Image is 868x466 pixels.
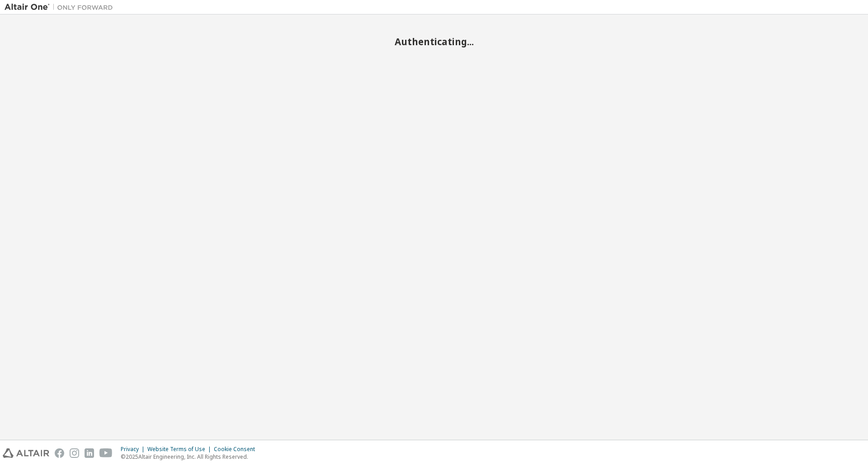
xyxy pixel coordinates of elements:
img: altair_logo.svg [3,448,49,458]
div: Privacy [121,446,147,453]
img: linkedin.svg [85,448,94,458]
img: facebook.svg [55,448,64,458]
p: © 2025 Altair Engineering, Inc. All Rights Reserved. [121,453,260,461]
img: Altair One [5,3,118,12]
img: instagram.svg [70,448,79,458]
img: youtube.svg [99,448,113,458]
div: Website Terms of Use [147,446,214,453]
h2: Authenticating... [5,36,863,47]
div: Cookie Consent [214,446,260,453]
